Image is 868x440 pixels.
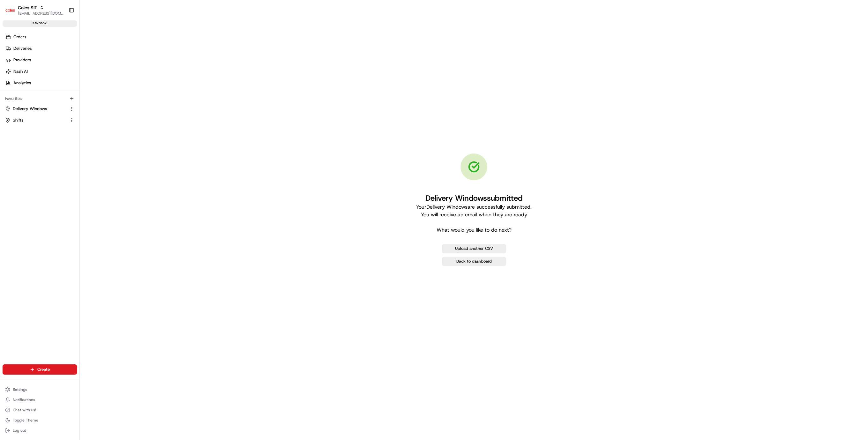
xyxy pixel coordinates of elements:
span: Providers [13,57,31,63]
span: Chat with us! [13,407,36,413]
button: Log out [3,426,77,435]
div: Favorites [3,93,77,104]
a: Analytics [3,78,79,88]
button: Coles SITColes SIT[EMAIL_ADDRESS][DOMAIN_NAME] [3,3,66,18]
a: Providers [3,55,79,65]
a: Nash AI [3,66,79,77]
span: Nash AI [13,69,28,74]
a: Orders [3,32,79,42]
span: Orders [13,34,26,40]
a: Back to dashboard [442,257,506,266]
span: Deliveries [13,46,32,51]
span: Analytics [13,80,31,86]
span: Toggle Theme [13,418,38,423]
h1: Delivery Windows submitted [416,193,532,203]
div: sandbox [3,20,77,27]
button: Notifications [3,395,77,404]
a: Delivery Windows [5,106,67,112]
button: Upload another CSV [442,244,506,253]
a: Deliveries [3,43,79,54]
button: Toggle Theme [3,416,77,425]
span: Delivery Windows [13,106,47,112]
span: Shifts [13,117,23,123]
button: Settings [3,385,77,394]
span: Create [37,367,50,372]
span: Log out [13,428,26,433]
button: [EMAIL_ADDRESS][DOMAIN_NAME] [18,11,64,16]
span: Settings [13,387,27,392]
span: Notifications [13,397,35,402]
button: Delivery Windows [3,104,77,114]
button: Chat with us! [3,406,77,414]
button: Create [3,364,77,375]
button: Coles SIT [18,4,37,11]
button: Shifts [3,115,77,125]
a: Shifts [5,117,67,123]
img: Coles SIT [5,5,15,15]
p: Your Delivery Windows are successfully submitted. You will receive an email when they are ready W... [416,203,532,234]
